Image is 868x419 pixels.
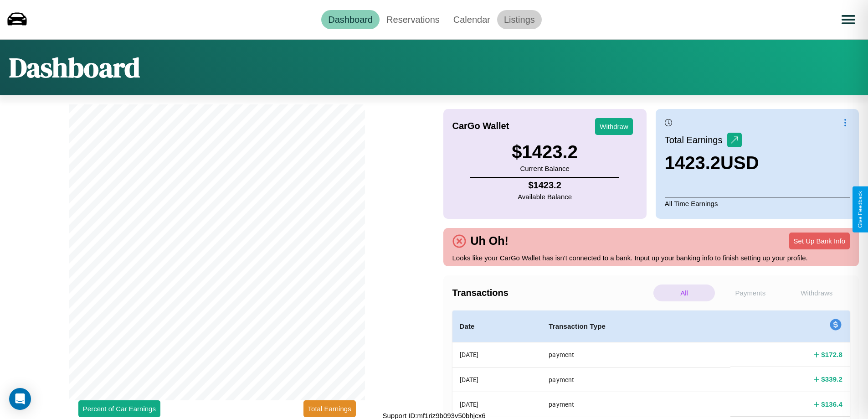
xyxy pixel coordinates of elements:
a: Calendar [447,10,497,29]
h4: Transaction Type [549,321,723,332]
th: payment [541,392,730,417]
button: Total Earnings [303,400,356,417]
button: Percent of Car Earnings [78,400,160,417]
a: Listings [497,10,542,29]
th: payment [541,342,730,367]
h1: Dashboard [9,49,140,86]
p: Withdraws [786,285,847,301]
h4: Uh Oh! [466,234,513,248]
h4: $ 1423.2 [518,180,572,191]
h4: CarGo Wallet [452,121,509,131]
p: Looks like your CarGo Wallet has isn't connected to a bank. Input up your banking info to finish ... [452,252,850,264]
p: Total Earnings [665,132,727,148]
h3: 1423.2 USD [665,153,759,173]
div: Give Feedback [857,191,863,228]
th: [DATE] [452,367,542,392]
p: Current Balance [512,162,578,175]
button: Set Up Bank Info [789,233,850,249]
button: Open menu [836,7,861,32]
h4: $ 339.2 [821,374,842,384]
a: Dashboard [321,10,380,29]
h4: $ 172.8 [821,350,842,359]
a: Reservations [380,10,447,29]
h3: $ 1423.2 [512,142,578,162]
th: [DATE] [452,392,542,417]
th: [DATE] [452,342,542,367]
p: Available Balance [518,191,572,203]
div: Open Intercom Messenger [9,388,31,410]
button: Withdraw [595,118,633,135]
p: Payments [719,285,781,301]
h4: Date [460,321,534,332]
p: All [653,285,715,301]
h4: $ 136.4 [821,399,842,409]
th: payment [541,367,730,392]
h4: Transactions [452,288,651,298]
p: All Time Earnings [665,197,850,210]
